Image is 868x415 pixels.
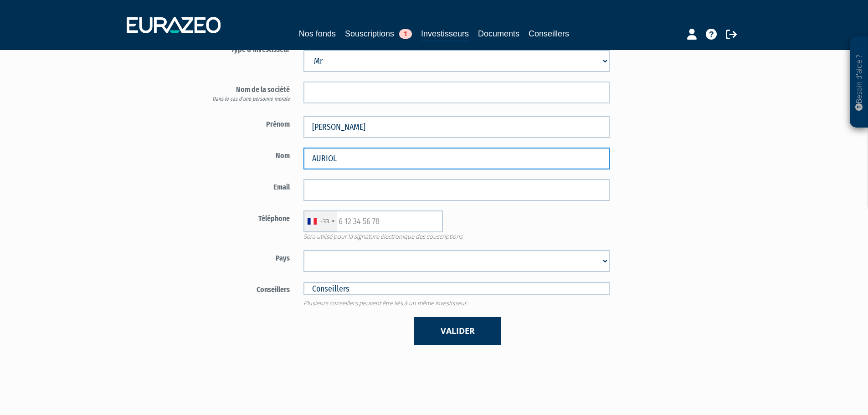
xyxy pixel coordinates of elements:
[297,232,616,241] span: Sera utilisé pour la signature électronique des souscriptions
[399,29,412,39] span: 1
[190,282,297,295] label: Conseillers
[190,148,297,161] label: Nom
[304,211,337,232] div: France: +33
[319,217,329,225] div: +33
[299,27,336,40] a: Nos fonds
[190,116,297,130] label: Prénom
[414,317,501,345] button: Valider
[478,27,519,40] a: Documents
[303,210,443,232] input: 6 12 34 56 78
[197,95,290,103] div: Dans le cas d’une personne morale
[190,179,297,193] label: Email
[854,41,864,123] p: Besoin d'aide ?
[190,210,297,224] label: Téléphone
[297,299,616,307] span: Plusieurs conseillers peuvent être liés à un même investisseur
[529,27,569,40] a: Conseillers
[190,250,297,264] label: Pays
[421,27,469,41] a: Investisseurs
[345,27,412,40] a: Souscriptions1
[190,82,297,103] label: Nom de la société
[127,17,221,33] img: 1732889491-logotype_eurazeo_blanc_rvb.png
